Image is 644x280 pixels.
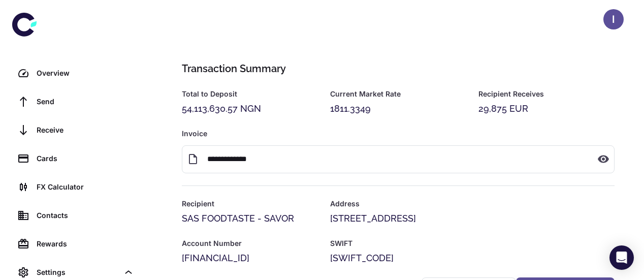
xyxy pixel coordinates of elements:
div: Receive [37,125,134,136]
h6: Recipient [182,198,318,209]
h1: Transaction Summary [182,61,610,76]
h6: Address [330,198,615,209]
div: SAS FOODTASTE - SAVOR [182,211,318,226]
button: I [603,9,624,29]
a: Rewards [12,232,140,256]
div: 29,875 EUR [478,102,615,116]
div: Contacts [37,210,134,221]
div: [FINANCIAL_ID] [182,251,318,265]
a: Send [12,89,140,114]
div: 54,113,630.57 NGN [182,102,318,116]
div: Send [37,96,134,107]
h6: Total to Deposit [182,88,318,100]
a: Receive [12,118,140,142]
h6: Invoice [182,128,615,139]
div: Open Intercom Messenger [609,245,634,270]
h6: Account Number [182,238,318,249]
div: [STREET_ADDRESS] [330,211,615,226]
div: Settings [37,267,119,278]
a: FX Calculator [12,175,140,199]
div: FX Calculator [37,181,134,193]
h6: Recipient Receives [478,88,615,100]
a: Cards [12,146,140,171]
a: Contacts [12,203,140,228]
div: [SWIFT_CODE] [330,251,615,265]
div: Cards [37,153,134,164]
h6: SWIFT [330,238,615,249]
h6: Current Market Rate [330,88,466,100]
a: Overview [12,61,140,85]
div: Overview [37,68,134,79]
div: Rewards [37,238,134,250]
div: 1811.3349 [330,102,466,116]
